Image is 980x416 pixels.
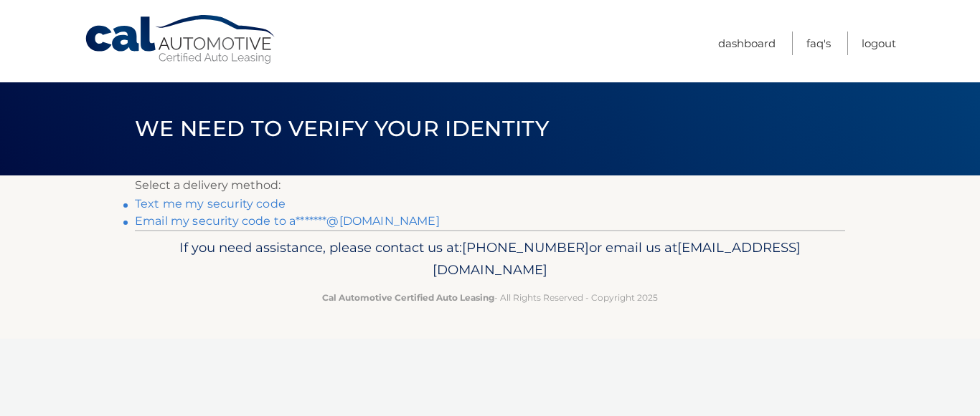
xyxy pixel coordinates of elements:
[806,32,831,55] a: FAQ's
[144,290,836,305] p: - All Rights Reserved - Copyright 2025
[322,292,494,303] strong: Cal Automotive Certified Auto Leasing
[462,239,589,256] span: [PHONE_NUMBER]
[718,32,776,55] a: Dashboard
[135,115,549,142] span: We need to verify your identity
[144,236,836,282] p: If you need assistance, please contact us at: or email us at
[862,32,896,55] a: Logout
[135,197,286,211] a: Text me my security code
[135,175,845,195] p: Select a delivery method:
[84,14,278,65] a: Cal Automotive
[135,214,440,228] a: Email my security code to a*******@[DOMAIN_NAME]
